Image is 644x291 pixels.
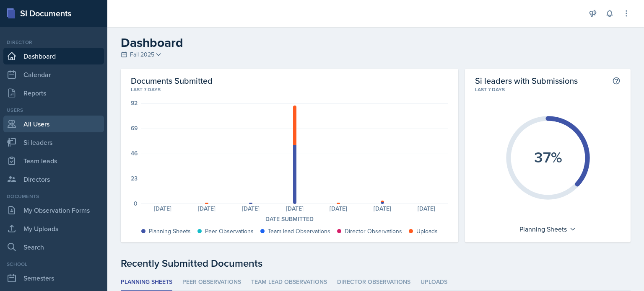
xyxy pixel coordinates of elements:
[251,274,327,291] li: Team lead Observations
[534,146,562,168] text: 37%
[361,206,405,211] div: [DATE]
[475,86,621,93] div: Last 7 days
[3,260,104,268] div: School
[405,206,449,211] div: [DATE]
[3,85,104,101] a: Reports
[205,227,254,236] div: Peer Observations
[268,227,330,236] div: Team lead Observations
[3,48,104,64] a: Dashboard
[121,274,172,291] li: Planning Sheets
[131,150,138,156] div: 46
[131,100,138,106] div: 92
[317,206,361,211] div: [DATE]
[3,171,104,188] a: Directors
[131,175,138,181] div: 23
[141,206,185,211] div: [DATE]
[121,256,631,271] div: Recently Submitted Documents
[229,206,273,211] div: [DATE]
[3,106,104,114] div: Users
[3,193,104,200] div: Documents
[421,274,447,291] li: Uploads
[3,152,104,169] a: Team leads
[3,202,104,219] a: My Observation Forms
[416,227,438,236] div: Uploads
[3,239,104,255] a: Search
[121,35,631,50] h2: Dashboard
[131,215,448,224] div: Date Submitted
[131,125,138,131] div: 69
[475,75,578,86] h2: Si leaders with Submissions
[185,206,229,211] div: [DATE]
[3,116,104,132] a: All Users
[3,134,104,151] a: Si leaders
[273,206,317,211] div: [DATE]
[149,227,191,236] div: Planning Sheets
[515,222,580,236] div: Planning Sheets
[130,50,154,59] span: Fall 2025
[345,227,402,236] div: Director Observations
[3,270,104,286] a: Semesters
[3,220,104,237] a: My Uploads
[337,274,410,291] li: Director Observations
[182,274,241,291] li: Peer Observations
[3,66,104,83] a: Calendar
[134,201,138,206] div: 0
[131,75,448,86] h2: Documents Submitted
[131,86,448,93] div: Last 7 days
[3,39,104,46] div: Director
